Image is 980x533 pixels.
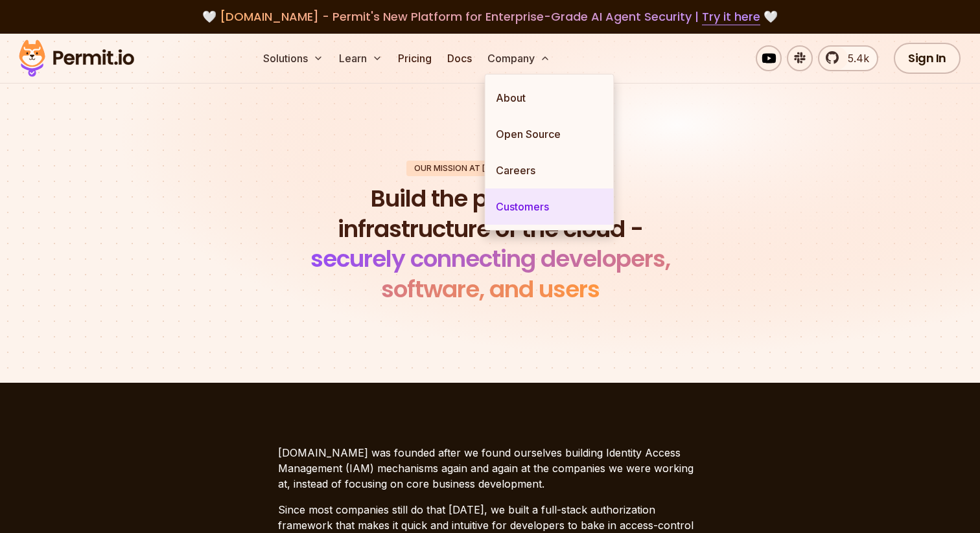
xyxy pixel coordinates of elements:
[292,184,688,305] h1: Build the permissions infrastructure of the cloud -
[220,8,760,25] span: [DOMAIN_NAME] - Permit's New Platform for Enterprise-Grade AI Agent Security |
[13,36,140,80] img: Permit logo
[485,152,614,188] a: Careers
[482,45,555,71] button: Company
[485,116,614,152] a: Open Source
[31,8,949,26] div: 🤍 🤍
[485,188,614,225] a: Customers
[894,43,961,74] a: Sign In
[258,45,329,71] button: Solutions
[406,161,574,176] div: Our mission at [GEOGRAPHIC_DATA]
[442,45,477,71] a: Docs
[840,51,869,66] span: 5.4k
[278,445,702,492] p: [DOMAIN_NAME] was founded after we found ourselves building Identity Access Management (IAM) mech...
[393,45,437,71] a: Pricing
[818,45,878,71] a: 5.4k
[702,8,760,25] a: Try it here
[310,242,670,306] span: securely connecting developers, software, and users
[334,45,388,71] button: Learn
[485,80,614,116] a: About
